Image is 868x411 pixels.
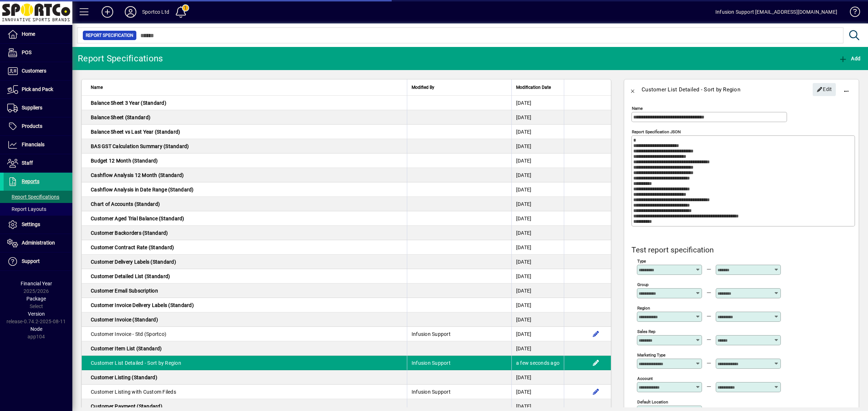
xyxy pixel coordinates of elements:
span: Customer Backorders (Standard) [91,230,168,236]
span: Budget 12 Month (Standard) [91,158,158,164]
span: Version [28,311,45,317]
a: Administration [4,234,72,252]
mat-label: Name [632,106,643,111]
span: Report Layouts [7,206,46,212]
td: [DATE] [511,168,564,182]
span: POS [22,49,31,55]
span: Package [26,296,46,302]
span: Balance Sheet 3 Year (Standard) [91,100,166,106]
button: Edit [590,357,602,369]
mat-label: Type [637,259,646,264]
div: Modification Date [516,83,559,91]
span: Report Specification [86,32,133,39]
a: Staff [4,154,72,172]
span: Customer Email Subscription [91,288,158,294]
span: Cashflow Analysis in Date Range (Standard) [91,187,194,192]
td: [DATE] [511,341,564,356]
app-page-header-button: Back [624,81,642,98]
button: Add [837,52,862,65]
button: Add [96,5,119,18]
span: Customers [22,68,46,74]
span: Suppliers [22,105,42,111]
button: Edit [590,386,602,398]
button: More options [838,81,855,98]
span: Settings [22,221,40,227]
div: Infusion Support [EMAIL_ADDRESS][DOMAIN_NAME] [715,6,837,18]
td: [DATE] [511,125,564,139]
a: Financials [4,136,72,154]
button: Edit [813,83,836,96]
span: Customer Delivery Labels (Standard) [91,259,176,265]
div: Report Specifications [78,53,163,64]
a: Knowledge Base [844,1,859,25]
button: Edit [590,328,602,340]
span: Customer Invoice - Std (Sportco) [91,331,166,337]
span: Customer Item List (Standard) [91,346,162,351]
a: Products [4,117,72,135]
mat-label: Group [637,282,648,287]
td: [DATE] [511,385,564,399]
a: Suppliers [4,99,72,117]
td: [DATE] [511,197,564,211]
span: Customer Invoice Delivery Labels (Standard) [91,302,194,308]
div: Customer List Detailed - Sort by Region [642,84,740,95]
td: [DATE] [511,255,564,269]
td: a few seconds ago [511,356,564,370]
td: [DATE] [511,182,564,197]
span: Home [22,31,35,37]
span: Customer List Detailed - Sort by Region [91,360,181,366]
span: Customer Aged Trial Balance (Standard) [91,216,184,221]
td: [DATE] [511,153,564,168]
a: Home [4,25,72,43]
span: Pick and Pack [22,86,53,92]
span: Infusion Support [412,360,451,366]
div: Sportco Ltd [142,6,169,18]
td: [DATE] [511,226,564,240]
div: Name [91,83,403,91]
span: BAS GST Calculation Summary (Standard) [91,143,189,149]
span: Support [22,258,40,264]
span: Customer Listing with Custom Fileds [91,389,176,395]
mat-label: Account [637,376,653,381]
td: [DATE] [511,96,564,110]
span: Customer Payment (Standard) [91,403,162,409]
a: Pick and Pack [4,81,72,99]
button: Profile [119,5,142,18]
span: Customer Listing (Standard) [91,375,157,380]
span: Name [91,83,103,91]
a: POS [4,44,72,62]
span: Financial Year [21,281,52,286]
td: [DATE] [511,269,564,284]
mat-label: Marketing Type [637,352,665,358]
span: Customer Detailed List (Standard) [91,273,170,279]
a: Report Layouts [4,203,72,215]
span: Staff [22,160,33,166]
mat-label: Report Specification JSON [632,129,681,134]
a: Report Specifications [4,191,72,203]
span: Edit [817,83,832,95]
span: Modification Date [516,83,551,91]
td: [DATE] [511,312,564,327]
td: [DATE] [511,211,564,226]
h4: Test report specification [631,246,855,255]
span: Customer Invoice (Standard) [91,317,158,323]
span: Administration [22,240,55,246]
td: [DATE] [511,240,564,255]
span: Reports [22,178,39,184]
td: [DATE] [511,284,564,298]
a: Customers [4,62,72,80]
td: [DATE] [511,139,564,153]
td: [DATE] [511,370,564,385]
td: [DATE] [511,298,564,312]
span: Cashflow Analysis 12 Month (Standard) [91,172,184,178]
td: [DATE] [511,327,564,341]
a: Support [4,252,72,271]
span: Infusion Support [412,389,451,395]
span: Modified By [412,83,434,91]
mat-label: Region [637,306,650,311]
span: Infusion Support [412,331,451,337]
span: Balance Sheet (Standard) [91,114,150,120]
span: Financials [22,142,44,147]
span: Balance Sheet vs Last Year (Standard) [91,129,180,135]
span: Add [839,56,860,61]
